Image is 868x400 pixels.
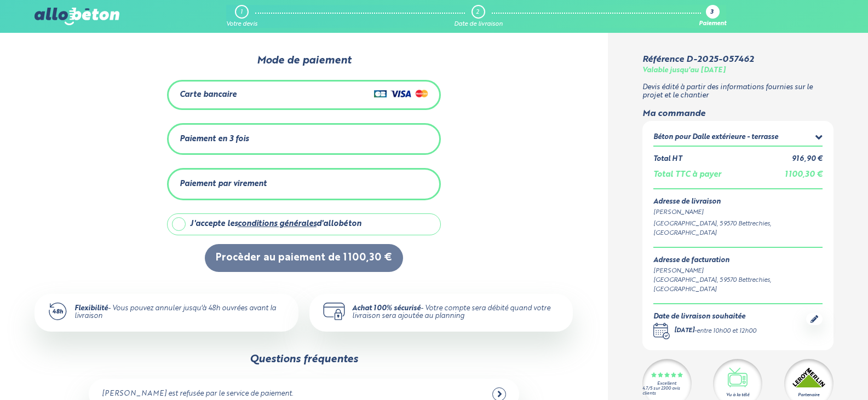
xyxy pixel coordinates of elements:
[374,87,428,100] img: Cartes de crédit
[653,155,682,164] div: Total HT
[653,170,721,179] div: Total TTC à payer
[205,244,403,272] button: Procèder au paiement de 1 100,30 €
[74,305,285,321] div: - Vous pouvez annuler jusqu'à 48h ouvrées avant la livraison
[710,9,714,16] div: 3
[653,198,823,206] div: Adresse de livraison
[476,9,479,16] div: 2
[653,219,823,238] div: [GEOGRAPHIC_DATA], 59570 Bettrechies, [GEOGRAPHIC_DATA]
[653,257,823,265] div: Adresse de facturation
[238,220,317,228] a: conditions générales
[653,276,823,294] div: [GEOGRAPHIC_DATA], 59570 Bettrechies, [GEOGRAPHIC_DATA]
[674,327,756,336] div: -
[102,390,293,398] div: [PERSON_NAME] est refusée par le service de paiement.
[352,305,421,312] strong: Achat 100% sécurisé
[653,132,823,146] summary: Béton pour Dalle extérieure - terrasse
[35,8,119,25] img: allobéton
[726,392,749,398] div: Vu à la télé
[792,155,823,164] div: 916,90 €
[642,386,692,396] div: 4.7/5 sur 2300 avis clients
[657,381,676,386] div: Excellent
[642,67,726,75] div: Valable jusqu'au [DATE]
[771,357,856,388] iframe: Help widget launcher
[642,84,833,100] p: Devis édité à partir des informations fournies sur le projet et le chantier
[352,305,560,321] div: - Votre compte sera débité quand votre livraison sera ajoutée au planning
[653,313,756,321] div: Date de livraison souhaitée
[240,9,243,16] div: 1
[785,171,823,178] span: 1 100,30 €
[226,5,257,28] a: 1 Votre devis
[454,5,503,28] a: 2 Date de livraison
[190,219,361,229] div: J'accepte les d'allobéton
[642,55,754,65] div: Référence D-2025-057462
[653,208,823,217] div: [PERSON_NAME]
[250,353,358,366] div: Questions fréquentes
[798,392,819,398] div: Partenaire
[454,21,503,28] div: Date de livraison
[674,327,694,336] div: [DATE]
[653,134,778,142] div: Béton pour Dalle extérieure - terrasse
[180,135,249,144] div: Paiement en 3 fois
[697,327,756,336] div: entre 10h00 et 12h00
[699,21,726,28] div: Paiement
[642,109,833,119] div: Ma commande
[699,5,726,28] a: 3 Paiement
[180,179,267,189] div: Paiement par virement
[653,266,823,276] div: [PERSON_NAME]
[180,90,237,100] div: Carte bancaire
[74,305,108,312] strong: Flexibilité
[142,55,465,67] div: Mode de paiement
[226,21,257,28] div: Votre devis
